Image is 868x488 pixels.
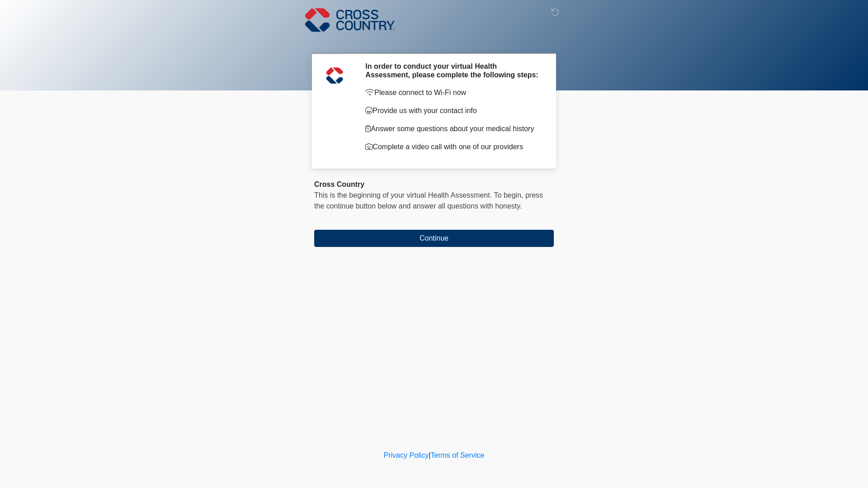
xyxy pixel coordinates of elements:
img: Cross Country Logo [305,7,395,33]
p: Provide us with your contact info [365,105,540,116]
p: Complete a video call with one of our providers [365,142,540,152]
span: To begin, [494,191,525,199]
span: This is the beginning of your virtual Health Assessment. [314,191,492,199]
button: Continue [314,230,554,247]
img: Agent Avatar [321,62,348,89]
h2: In order to conduct your virtual Health Assessment, please complete the following steps: [365,62,540,79]
p: Please connect to Wi-Fi now [365,87,540,98]
p: Answer some questions about your medical history [365,123,540,134]
a: | [429,451,430,459]
span: press the continue button below and answer all questions with honesty. [314,191,543,210]
a: Privacy Policy [384,451,429,459]
a: Terms of Service [430,451,484,459]
h1: ‎ ‎ ‎ [307,33,561,49]
div: Cross Country [314,179,554,190]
